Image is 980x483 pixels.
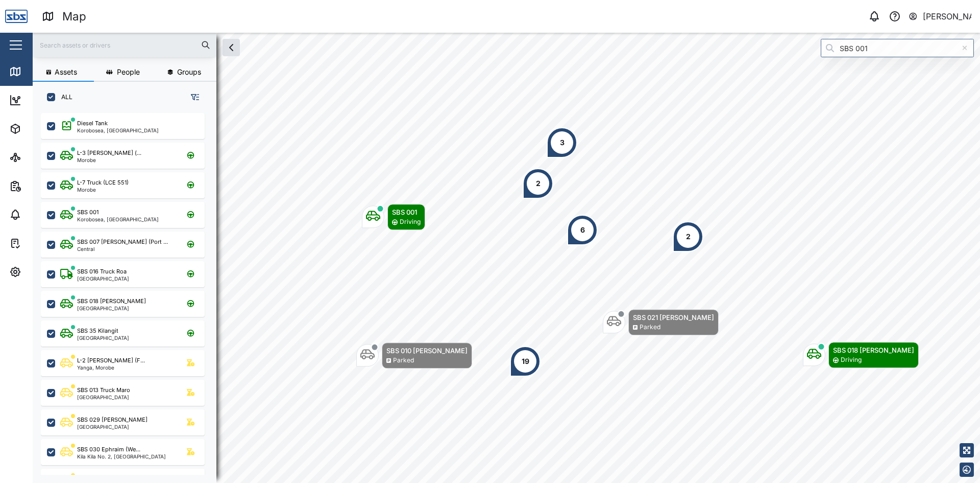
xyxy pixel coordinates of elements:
[27,95,72,106] div: Dashboard
[536,178,541,189] div: 2
[580,224,585,236] div: 6
[77,157,141,163] div: Morobe
[77,208,99,217] div: SBS 001
[77,149,141,157] div: L-3 [PERSON_NAME] (...
[77,119,108,128] div: Diesel Tank
[27,180,61,192] div: Reports
[27,238,55,249] div: Tasks
[392,207,421,217] div: SBS 001
[177,68,201,76] span: Groups
[77,356,145,365] div: L-2 [PERSON_NAME] (F...
[603,309,719,335] div: Map marker
[547,127,577,158] div: Map marker
[362,204,425,230] div: Map marker
[77,445,140,454] div: SBS 030 Ephraim (We...
[5,5,28,28] img: Main Logo
[27,123,58,134] div: Assets
[77,306,146,311] div: [GEOGRAPHIC_DATA]
[400,217,421,227] div: Driving
[393,356,414,365] div: Parked
[77,217,159,222] div: Korobosea, [GEOGRAPHIC_DATA]
[77,246,168,251] div: Central
[673,221,703,252] div: Map marker
[27,152,51,163] div: Sites
[77,128,159,133] div: Korobosea, [GEOGRAPHIC_DATA]
[27,66,50,77] div: Map
[27,209,58,220] div: Alarms
[33,33,980,483] canvas: Map
[560,137,565,148] div: 3
[386,346,468,356] div: SBS 010 [PERSON_NAME]
[39,37,210,53] input: Search assets or drivers
[803,342,919,368] div: Map marker
[923,10,972,23] div: [PERSON_NAME]
[77,454,166,459] div: Kila Kila No. 2, [GEOGRAPHIC_DATA]
[77,187,129,192] div: Morobe
[821,39,974,57] input: Search by People, Asset, Geozone or Place
[77,416,148,424] div: SBS 029 [PERSON_NAME]
[908,9,972,24] button: [PERSON_NAME]
[567,215,598,245] div: Map marker
[77,395,130,400] div: [GEOGRAPHIC_DATA]
[55,93,72,101] label: ALL
[356,342,472,369] div: Map marker
[77,386,130,395] div: SBS 013 Truck Maro
[41,109,216,475] div: grid
[77,297,146,306] div: SBS 018 [PERSON_NAME]
[633,312,714,323] div: SBS 021 [PERSON_NAME]
[77,327,118,335] div: SBS 35 Kilangit
[77,424,148,429] div: [GEOGRAPHIC_DATA]
[55,68,77,76] span: Assets
[686,231,691,242] div: 2
[640,323,660,332] div: Parked
[77,238,168,246] div: SBS 007 [PERSON_NAME] (Port ...
[117,68,140,76] span: People
[833,345,914,355] div: SBS 018 [PERSON_NAME]
[77,178,129,187] div: L-7 Truck (LCE 551)
[523,168,553,199] div: Map marker
[510,346,541,377] div: Map marker
[522,356,529,367] div: 19
[77,335,129,340] div: [GEOGRAPHIC_DATA]
[77,365,145,370] div: Yanga, Morobe
[841,355,862,365] div: Driving
[77,276,129,281] div: [GEOGRAPHIC_DATA]
[62,8,86,26] div: Map
[77,267,127,276] div: SBS 016 Truck Roa
[27,266,63,278] div: Settings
